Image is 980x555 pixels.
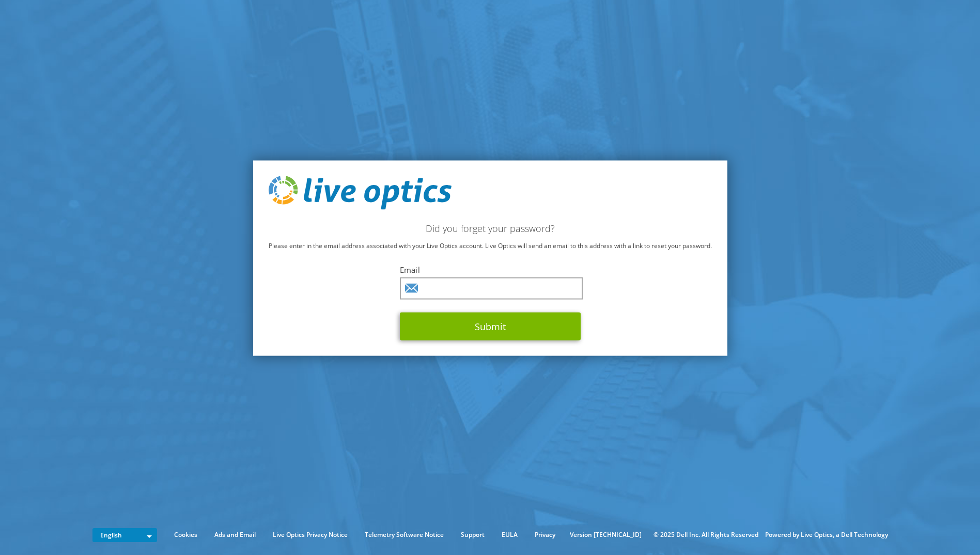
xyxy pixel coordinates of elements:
a: Cookies [166,529,205,541]
a: Privacy [527,529,563,541]
a: Ads and Email [207,529,263,541]
a: EULA [494,529,525,541]
li: Powered by Live Optics, a Dell Technology [765,529,888,541]
a: Telemetry Software Notice [357,529,452,541]
li: Version [TECHNICAL_ID] [565,529,647,541]
img: live_optics_svg.svg [269,176,452,210]
button: Submit [400,313,581,341]
label: Email [400,265,581,275]
a: Support [453,529,492,541]
a: Live Optics Privacy Notice [265,529,355,541]
h2: Did you forget your password? [269,223,712,234]
p: Please enter in the email address associated with your Live Optics account. Live Optics will send... [269,240,712,252]
li: © 2025 Dell Inc. All Rights Reserved [648,529,764,541]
